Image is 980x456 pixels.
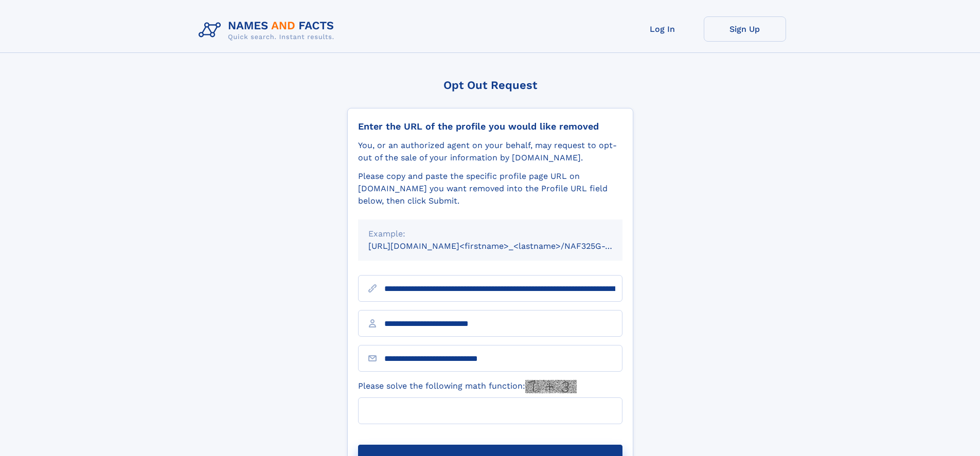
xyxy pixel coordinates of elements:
div: Please copy and paste the specific profile page URL on [DOMAIN_NAME] you want removed into the Pr... [358,170,622,207]
a: Sign Up [704,16,786,42]
div: You, or an authorized agent on your behalf, may request to opt-out of the sale of your informatio... [358,139,622,164]
div: Enter the URL of the profile you would like removed [358,121,622,132]
img: Logo Names and Facts [194,16,343,44]
div: Opt Out Request [347,79,633,92]
small: [URL][DOMAIN_NAME]<firstname>_<lastname>/NAF325G-xxxxxxxx [368,241,642,251]
div: Example: [368,228,612,240]
a: Log In [621,16,704,42]
label: Please solve the following math function: [358,380,577,393]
